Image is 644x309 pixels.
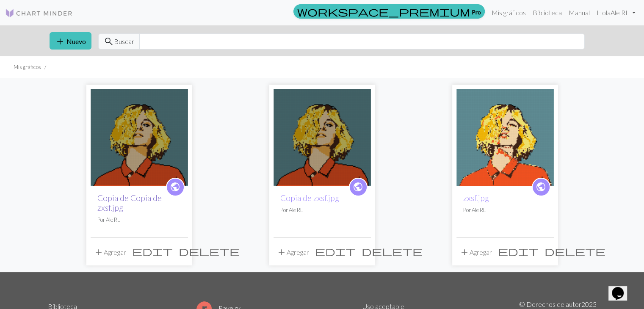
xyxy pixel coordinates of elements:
[353,180,363,193] span: public
[536,179,546,196] i: public
[114,37,134,45] font: Buscar
[287,248,309,256] font: Agregar
[353,179,363,196] i: public
[463,207,471,213] font: Por
[519,300,581,308] font: © Derechos de autor
[274,132,371,141] a: Tessa
[14,63,41,70] font: Mis gráficos
[104,36,114,47] span: search
[132,246,173,256] i: Edit
[565,4,593,21] a: Manual
[456,89,554,186] img: Tessa
[498,245,539,257] span: edit
[611,8,629,17] font: Ale RL
[312,243,359,259] button: Edit
[529,4,565,21] a: Biblioteca
[597,8,611,17] font: Hola
[362,245,423,257] span: delete
[280,193,339,203] a: Copia de zxsf.jpg
[492,8,526,17] font: Mis gráficos
[542,243,608,259] button: Borrar
[349,178,368,196] a: public
[470,248,492,256] font: Agregar
[97,216,105,223] font: Por
[55,36,65,47] span: add
[472,8,481,15] font: Pro
[536,180,546,193] span: public
[569,8,590,17] font: Manual
[5,8,73,18] img: Logo
[170,180,180,193] span: public
[91,89,188,186] img: Tessa
[179,245,240,257] span: delete
[533,8,562,17] font: Biblioteca
[459,246,470,258] span: add
[274,89,371,186] img: Tessa
[472,207,486,213] font: Ale RL
[97,193,162,212] a: Copia de Copia de zxsf.jpg
[66,37,86,45] font: Nuevo
[176,243,243,259] button: Borrar
[289,207,303,213] font: Ale RL
[276,246,287,258] span: add
[608,275,636,301] iframe: widget de chat
[129,243,176,259] button: Edit
[581,300,596,308] font: 2025
[166,178,185,196] a: public
[104,248,126,256] font: Agregar
[94,246,104,258] span: add
[132,245,173,257] span: edit
[456,132,554,141] a: Tessa
[359,243,426,259] button: Borrar
[532,178,550,196] a: public
[456,243,495,260] button: Agregar
[50,32,91,50] button: Nuevo
[297,6,470,17] span: workspace_premium
[280,207,288,213] font: Por
[274,243,312,260] button: Agregar
[315,246,356,256] i: Edit
[495,243,542,259] button: Edit
[170,179,180,196] i: public
[544,245,605,257] span: delete
[293,4,485,19] a: Pro
[91,132,188,141] a: Tessa
[593,4,639,21] a: HolaAle RL
[488,4,529,21] a: Mis gráficos
[463,193,489,203] a: zxsf.jpg
[106,216,120,223] font: Ale RL
[91,243,129,260] button: Agregar
[315,245,356,257] span: edit
[498,246,539,256] i: Edit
